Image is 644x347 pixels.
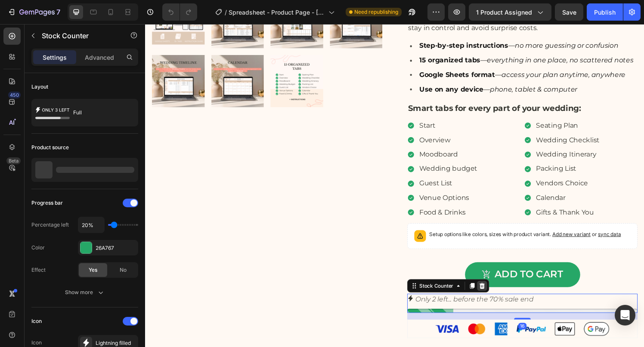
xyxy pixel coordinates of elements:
[31,266,46,274] div: Effect
[357,63,447,71] i: phone, tablet & computer
[96,244,136,252] div: 26A767
[331,246,450,272] button: ADD TO CART
[31,199,63,207] div: Progress bar
[386,309,395,316] div: 16
[284,174,344,186] p: Venue Options
[405,99,471,111] p: Seating Plan
[615,305,635,326] div: Open Intercom Messenger
[85,53,114,62] p: Advanced
[56,7,60,17] p: 7
[31,339,42,347] div: Icon
[42,31,115,41] p: Stock Counter
[405,189,471,201] p: Gifts & Thank You
[282,267,321,275] div: Stock Counter
[362,253,433,266] div: ADD TO CART
[284,16,505,29] p: —
[96,339,136,347] div: Lightning filled
[284,129,344,141] p: Moodboard
[3,3,64,21] button: 7
[294,213,492,222] p: Setup options like colors, sizes with product variant.
[229,8,325,17] span: Spreadsheet - Product Page - [DATE] 13:50:50
[469,214,492,221] span: sync data
[65,288,105,297] div: Show more
[272,81,509,94] p: Smart tabs for every part of your wedding:
[31,244,45,252] div: Color
[284,18,376,26] strong: Step-by-step instructions
[405,129,471,141] p: Wedding Itinerary
[284,33,347,41] strong: 15 organized tabs
[284,159,344,171] p: Guest List
[383,18,490,26] i: no more guessing or confusion
[469,3,551,21] button: 1 product assigned
[405,114,471,126] p: Wedding Checklist
[594,8,616,17] div: Publish
[284,63,350,71] strong: Use on any device
[405,159,471,171] p: Vendors Choice
[225,8,227,17] span: /
[31,317,42,325] div: Icon
[476,8,532,17] span: 1 product assigned
[31,83,48,91] div: Layout
[8,92,21,98] div: 450
[284,189,344,201] p: Food & Drinks
[405,144,471,156] p: Packing List
[555,3,583,21] button: Save
[369,48,497,56] i: access your plan anytime, anywhere
[405,174,471,186] p: Calendar
[31,285,138,300] button: Show more
[162,3,197,21] div: Undo/Redo
[295,306,486,324] img: gempages_571919385367676056-425f49f6-0f01-4e11-af06-f266321ed1e5.webp
[284,48,362,56] strong: Google Sheets format
[284,99,344,111] p: Start
[284,114,344,126] p: Overview
[280,279,402,292] p: Only 2 left... before the 70% sale end
[31,144,69,151] div: Product source
[89,266,97,274] span: Yes
[284,144,344,156] p: Wedding budget
[354,8,398,16] span: Need republishing
[31,221,69,229] div: Percentage left
[120,266,127,274] span: No
[6,157,21,164] div: Beta
[145,24,644,347] iframe: Design area
[354,33,505,41] i: everything in one place, no scattered notes
[284,31,505,44] p: —
[43,53,67,62] p: Settings
[562,9,576,16] span: Save
[587,3,623,21] button: Publish
[73,103,126,123] div: Full
[78,217,104,233] input: Auto
[461,214,492,221] span: or
[284,46,505,59] p: —
[421,214,461,221] span: Add new variant
[284,61,505,74] p: —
